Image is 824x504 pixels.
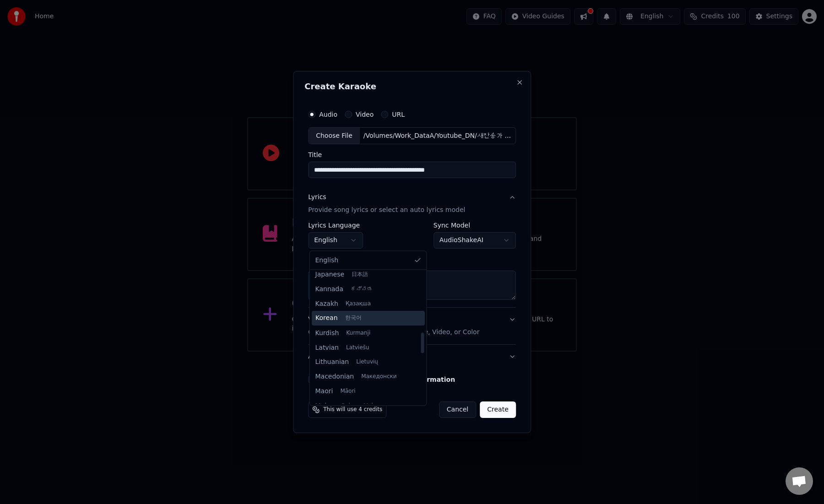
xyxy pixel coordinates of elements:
[342,402,383,410] span: Bahasa Melayu
[315,328,339,337] span: Kurdish
[345,314,361,322] span: 한국어
[315,343,339,352] span: Latvian
[315,256,339,265] span: English
[351,285,373,293] span: ಕನ್ನಡ
[315,314,338,323] span: Korean
[352,271,368,278] span: 日本語
[361,373,396,380] span: Македонски
[315,401,334,411] span: Malay
[340,388,355,395] span: Māori
[356,358,378,366] span: Lietuvių
[346,300,371,307] span: Қазақша
[315,270,345,279] span: Japanese
[315,284,343,293] span: Kannada
[315,358,349,367] span: Lithuanian
[315,299,338,308] span: Kazakh
[315,372,354,381] span: Macedonian
[315,387,333,396] span: Maori
[346,344,369,351] span: Latviešu
[346,329,370,336] span: Kurmanji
